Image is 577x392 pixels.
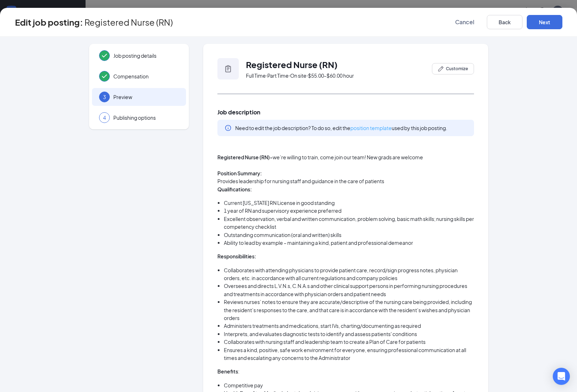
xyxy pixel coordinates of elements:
[113,114,179,121] span: Publishing options
[217,367,474,375] p: :
[246,72,266,79] span: Full Time
[217,253,256,259] strong: Responsibilities:
[224,338,474,346] li: Collaborates with nursing staff and leadership team to create a Plan of Care for patients
[224,381,474,389] li: Competitive pay
[224,322,474,330] li: Administers treatments and medications, start IVs, charting/documenting as required
[217,186,252,192] strong: Qualifications:
[217,108,474,116] span: Job description
[446,66,468,72] span: Customize
[487,15,522,29] button: Back
[217,368,238,375] strong: Benefits
[224,346,474,362] li: Ensures a kind, positive, safe work environment for everyone, ensuring professional communication...
[455,19,474,26] span: Cancel
[217,154,273,160] strong: Registered Nurse (RN)-
[100,72,109,81] svg: Checkmark
[289,72,306,79] span: ‧ On site
[100,51,109,60] svg: Checkmark
[224,207,474,215] li: 1 year of RN and supervisory experience preferred
[224,65,232,73] svg: Clipboard
[113,93,179,100] span: Preview
[432,63,474,74] button: PencilIconCustomize
[246,59,338,70] span: Registered Nurse (RN)
[350,125,392,131] a: position template
[217,177,474,185] p: Provides leadership for nursing staff and guidance in the care of patients
[224,330,474,338] li: Interprets, and evaluates diagnostic tests to identify and assess patients' conditions
[553,368,570,385] div: Open Intercom Messenger
[224,282,474,298] li: Oversees and directs L.V.N.s, C.N.A.s and other clinical support persons in performing nursing pr...
[224,266,474,282] li: Collaborates with attending physicians to provide patient care, record/sign progress notes, physi...
[103,93,106,100] span: 3
[15,16,83,28] h3: Edit job posting:
[224,215,474,231] li: Excellent observation, verbal and written communication, problem solving, basic math skills; nurs...
[438,66,444,72] svg: PencilIcon
[266,72,289,79] span: ‧ Part Time
[84,19,173,26] span: Registered Nurse (RN)
[224,239,474,247] li: Ability to lead by example – maintaining a kind, patient and professional demeanor
[447,15,483,29] button: Cancel
[224,231,474,239] li: Outstanding communication (oral and written) skills
[217,170,262,176] strong: Position Summary:
[217,153,474,161] p: we’re willing to train, come join our team! New grads are welcome
[306,72,354,79] span: ‧ $55.00-$60.00 hour
[103,114,106,121] span: 4
[235,125,447,131] span: Need to edit the job description? To do so, edit the used by this job posting.
[527,15,562,29] button: Next
[113,52,179,59] span: Job posting details
[113,73,179,80] span: Compensation
[224,298,474,322] li: Reviews nurses’ notes to ensure they are accurate/descriptive of the nursing care being provided,...
[225,124,232,131] svg: Info
[224,199,474,207] li: Current [US_STATE] RN License in good standing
